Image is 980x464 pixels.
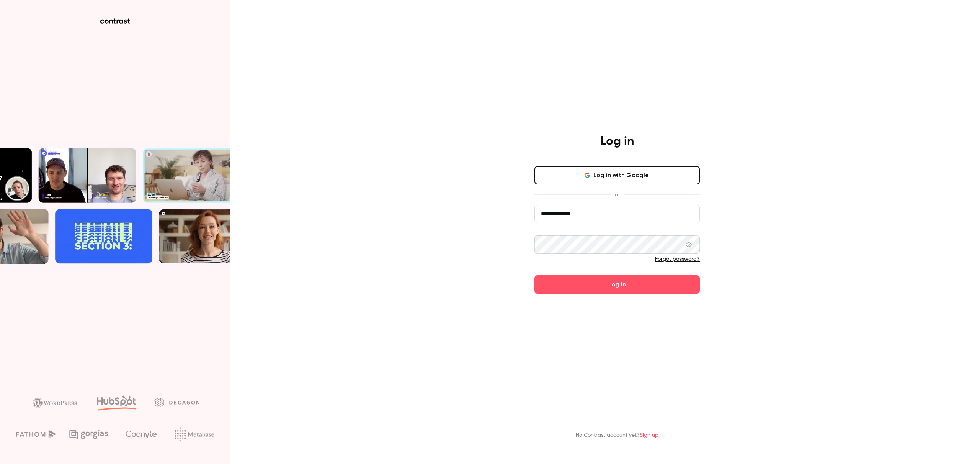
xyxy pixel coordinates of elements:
a: Forgot password? [655,257,700,262]
button: Log in with Google [534,166,700,184]
h4: Log in [600,134,634,149]
img: decagon [154,398,199,406]
span: or [611,191,624,199]
a: Sign up [640,433,658,438]
button: Log in [534,275,700,294]
p: No Contrast account yet? [576,431,658,439]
